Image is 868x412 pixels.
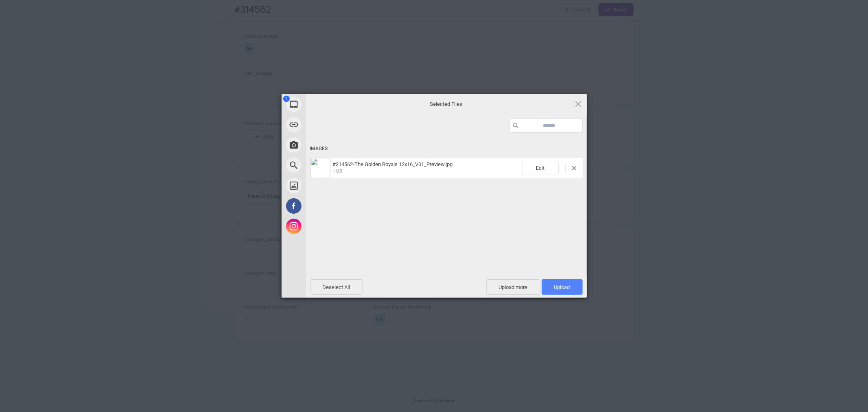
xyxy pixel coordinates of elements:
[310,158,330,178] img: aacf4108-721f-46ff-bc8f-4e5f470bcb20
[522,161,559,175] span: Edit
[365,101,528,108] span: Selected Files
[282,155,379,175] div: Web Search
[310,279,363,295] span: Deselect All
[330,161,522,175] span: #314562-The Golden Royals 12x16_V01_Preview.jpg
[282,114,379,135] div: Link (URL)
[282,94,379,114] div: My Device
[333,169,343,174] span: 1MB
[574,99,583,108] span: Click here or hit ESC to close picker
[486,279,540,295] span: Upload more
[310,141,583,156] div: Images
[542,279,583,295] span: Upload
[554,284,570,290] span: Upload
[282,135,379,155] div: Take Photo
[333,161,453,167] span: #314562-The Golden Royals 12x16_V01_Preview.jpg
[282,216,379,237] div: Instagram
[283,96,290,102] span: 1
[282,196,379,216] div: Facebook
[282,175,379,196] div: Unsplash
